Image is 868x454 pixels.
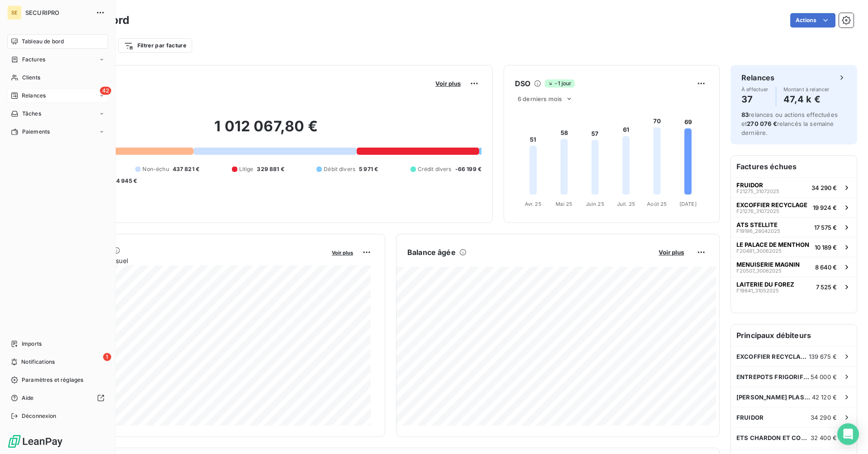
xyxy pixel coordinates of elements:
span: 10 189 € [815,244,837,251]
span: -66 199 € [455,165,481,173]
span: ATS STELLITE [736,221,778,228]
span: EXCOFFIER RECYCLAGE [736,201,807,208]
span: F21276_31072025 [736,208,779,214]
h4: 37 [741,92,769,107]
span: 139 675 € [809,353,837,360]
a: Aide [7,391,108,405]
span: LAITERIE DU FOREZ [736,281,794,288]
span: EXCOFFIER RECYCLAGE [736,353,809,360]
div: SE [7,5,22,20]
span: Tâches [22,110,41,118]
button: Voir plus [329,248,356,256]
span: relances ou actions effectuées et relancés la semaine dernière. [741,111,838,136]
span: Imports [22,340,42,348]
span: 329 881 € [257,165,284,173]
span: 42 [100,87,111,95]
span: FRUIDOR [736,181,763,189]
span: Voir plus [435,80,461,87]
span: 437 821 € [173,165,199,173]
tspan: Juin 25 [586,201,604,207]
span: 83 [741,111,749,118]
span: ENTREPOTS FRIGORIFIQUES DU VELAY [736,373,811,380]
span: Clients [22,74,40,82]
tspan: Juil. 25 [617,201,635,207]
span: LE PALACE DE MENTHON [736,241,809,248]
span: FRUIDOR [736,414,764,421]
span: F21275_31072025 [736,189,779,194]
h6: Factures échues [731,156,857,177]
span: MENUISERIE MAGNIN [736,261,800,268]
button: LE PALACE DE MENTHONF20481_3006202510 189 € [731,237,857,257]
tspan: [DATE] [679,201,697,207]
span: ETS CHARDON ET COUCHOUD [736,434,811,441]
span: 34 290 € [811,184,837,191]
span: Montant à relancer [783,87,830,92]
button: ATS STELLITEF19196_2804202517 575 € [731,217,857,237]
span: Crédit divers [418,165,452,173]
h6: DSO [515,78,530,89]
span: Débit divers [324,165,355,173]
span: Factures [22,56,45,64]
tspan: Avr. 25 [525,201,542,207]
span: SECURIPRO [25,9,90,16]
span: Relances [22,92,46,100]
button: FRUIDORF21275_3107202534 290 € [731,177,857,197]
span: Tableau de bord [22,37,64,46]
span: 6 derniers mois [518,95,562,102]
span: À effectuer [741,87,769,92]
span: F19841_31052025 [736,288,779,293]
span: Voir plus [659,249,684,256]
span: Paiements [22,128,50,136]
span: 17 575 € [814,224,837,231]
span: Litige [239,165,254,173]
span: -1 jour [545,79,574,88]
button: MENUISERIE MAGNINF20507_300620258 640 € [731,257,857,277]
tspan: Mai 25 [556,201,572,207]
span: Paramètres et réglages [22,376,83,384]
button: Filtrer par facture [118,38,192,53]
span: F19196_28042025 [736,228,780,234]
button: Actions [790,13,835,28]
span: [PERSON_NAME] PLASTIQUES INNOVATION SAS [736,394,812,401]
button: LAITERIE DU FOREZF19841_310520257 525 € [731,277,857,296]
button: EXCOFFIER RECYCLAGEF21276_3107202519 924 € [731,197,857,217]
span: 8 640 € [815,264,837,271]
button: Voir plus [656,248,687,256]
span: Déconnexion [22,412,57,420]
h2: 1 012 067,80 € [51,117,481,144]
span: F20507_30062025 [736,268,782,273]
img: Logo LeanPay [7,434,63,449]
tspan: Août 25 [647,201,667,207]
span: 34 290 € [811,414,837,421]
h4: 47,4 k € [783,92,830,107]
span: 270 076 € [747,120,777,127]
span: Chiffre d'affaires mensuel [51,256,325,265]
span: 7 525 € [816,283,837,291]
span: Voir plus [332,250,353,256]
span: Aide [22,394,34,402]
h6: Principaux débiteurs [731,324,857,346]
span: 1 [103,353,111,361]
button: Voir plus [433,79,463,88]
h6: Relances [741,72,774,83]
span: 54 000 € [811,373,837,380]
span: Non-échu [142,165,169,173]
span: -4 945 € [113,177,137,185]
span: 32 400 € [811,434,837,441]
span: Notifications [21,358,55,366]
span: 42 120 € [812,394,837,401]
h6: Balance âgée [407,247,456,258]
span: 19 924 € [813,204,837,211]
div: Open Intercom Messenger [837,423,859,445]
span: F20481_30062025 [736,248,782,254]
span: 5 971 € [359,165,378,173]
